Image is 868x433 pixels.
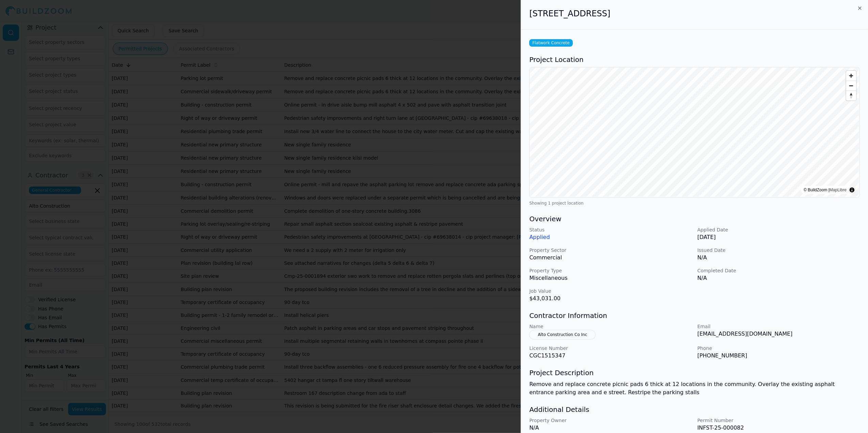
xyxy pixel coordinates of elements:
[529,345,692,352] p: License Number
[846,91,856,100] button: Reset bearing to north
[697,345,860,352] p: Phone
[529,405,860,414] h3: Additional Details
[529,247,692,254] p: Property Sector
[529,311,860,320] h3: Contractor Information
[697,254,860,262] p: N/A
[529,55,860,64] h3: Project Location
[529,201,860,206] div: Showing 1 project location
[529,368,860,378] h3: Project Description
[529,424,692,432] p: N/A
[529,226,692,233] p: Status
[697,323,860,330] p: Email
[529,233,692,241] p: Applied
[529,39,572,47] span: Flatwork Concrete
[529,254,692,262] p: Commercial
[530,67,859,197] canvas: Map
[529,214,860,224] h3: Overview
[697,417,860,424] p: Permit Number
[529,417,692,424] p: Property Owner
[804,187,847,193] div: © BuildZoom |
[697,247,860,254] p: Issued Date
[697,226,860,233] p: Applied Date
[529,267,692,274] p: Property Type
[697,233,860,241] p: [DATE]
[697,330,860,338] p: [EMAIL_ADDRESS][DOMAIN_NAME]
[830,188,847,192] a: MapLibre
[529,8,860,19] h2: [STREET_ADDRESS]
[529,352,692,360] p: CGC1515347
[529,380,860,397] p: Remove and replace concrete picnic pads 6 thick at 12 locations in the community. Overlay the exi...
[529,323,692,330] p: Name
[697,424,860,432] p: INFST-25-000082
[697,274,860,282] p: N/A
[846,71,856,81] button: Zoom in
[529,288,692,294] p: Job Value
[529,294,692,303] p: $43,031.00
[846,81,856,91] button: Zoom out
[848,186,856,194] summary: Toggle attribution
[697,352,860,360] p: [PHONE_NUMBER]
[529,274,692,282] p: Miscellaneous
[697,267,860,274] p: Completed Date
[529,330,596,339] button: Alto Construction Co Inc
